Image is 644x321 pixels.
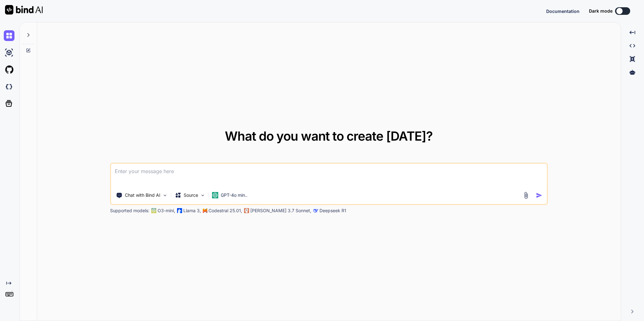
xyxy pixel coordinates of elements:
[4,64,14,75] img: githubLight
[244,208,249,213] img: claude
[151,208,156,213] img: GPT-4
[162,193,168,198] img: Pick Tools
[536,192,542,199] img: icon
[4,30,14,41] img: chat
[546,8,580,15] button: Documentation
[110,207,149,214] p: Supported models:
[203,208,207,213] img: Mistral-AI
[212,192,218,198] img: GPT-4o mini
[5,5,43,15] img: Bind AI
[4,81,14,92] img: darkCloudIdeIcon
[589,8,613,14] span: Dark mode
[522,192,530,199] img: attachment
[177,208,182,213] img: Llama2
[184,192,198,198] p: Source
[208,207,242,214] p: Codestral 25.01,
[221,192,247,198] p: GPT-4o min..
[183,207,201,214] p: Llama 3,
[200,193,205,198] img: Pick Models
[319,207,346,214] p: Deepseek R1
[158,207,175,214] p: O3-mini,
[125,192,160,198] p: Chat with Bind AI
[546,9,580,14] span: Documentation
[4,47,14,58] img: ai-studio
[313,208,318,213] img: claude
[225,128,433,144] span: What do you want to create [DATE]?
[250,207,311,214] p: [PERSON_NAME] 3.7 Sonnet,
